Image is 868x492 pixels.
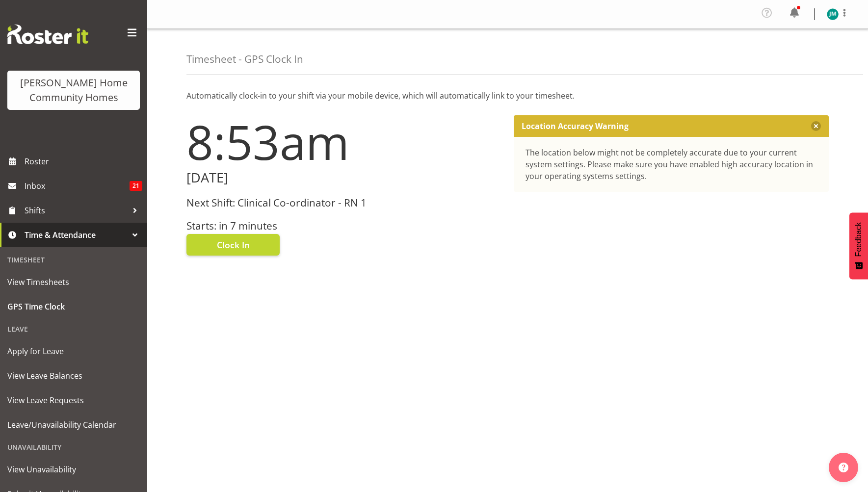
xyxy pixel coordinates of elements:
span: Roster [25,154,142,169]
h4: Timesheet - GPS Clock In [186,53,303,65]
span: View Unavailability [7,462,140,477]
a: Leave/Unavailability Calendar [2,413,145,437]
h1: 8:53am [186,115,502,168]
a: Apply for Leave [2,339,145,363]
button: Feedback - Show survey [849,212,868,279]
div: Unavailability [2,437,145,457]
a: View Leave Requests [2,388,145,413]
span: Inbox [25,179,130,193]
img: help-xxl-2.png [839,463,848,472]
div: Leave [2,319,145,339]
p: Location Accuracy Warning [522,121,629,131]
div: The location below might not be completely accurate due to your current system settings. Please m... [526,147,817,182]
span: View Leave Requests [7,393,140,408]
a: View Unavailability [2,457,145,482]
span: Apply for Leave [7,344,140,359]
a: View Leave Balances [2,363,145,388]
h3: Starts: in 7 minutes [186,220,502,232]
h2: [DATE] [186,170,502,185]
span: 21 [130,181,142,191]
span: Leave/Unavailability Calendar [7,417,140,432]
p: Automatically clock-in to your shift via your mobile device, which will automatically link to you... [186,90,829,102]
a: View Timesheets [2,270,145,294]
span: GPS Time Clock [7,299,140,314]
div: Timesheet [2,250,145,270]
span: View Leave Balances [7,368,140,383]
span: Shifts [25,203,128,218]
img: johanna-molina8557.jpg [827,8,839,20]
div: [PERSON_NAME] Home Community Homes [17,76,130,105]
span: Feedback [854,222,863,257]
a: GPS Time Clock [2,294,145,319]
h3: Next Shift: Clinical Co-ordinator - RN 1 [186,197,502,208]
img: Rosterit website logo [7,25,88,44]
span: Clock In [217,238,250,251]
button: Close message [811,121,821,131]
button: Clock In [186,234,280,256]
span: Time & Attendance [25,228,128,242]
span: View Timesheets [7,275,140,289]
